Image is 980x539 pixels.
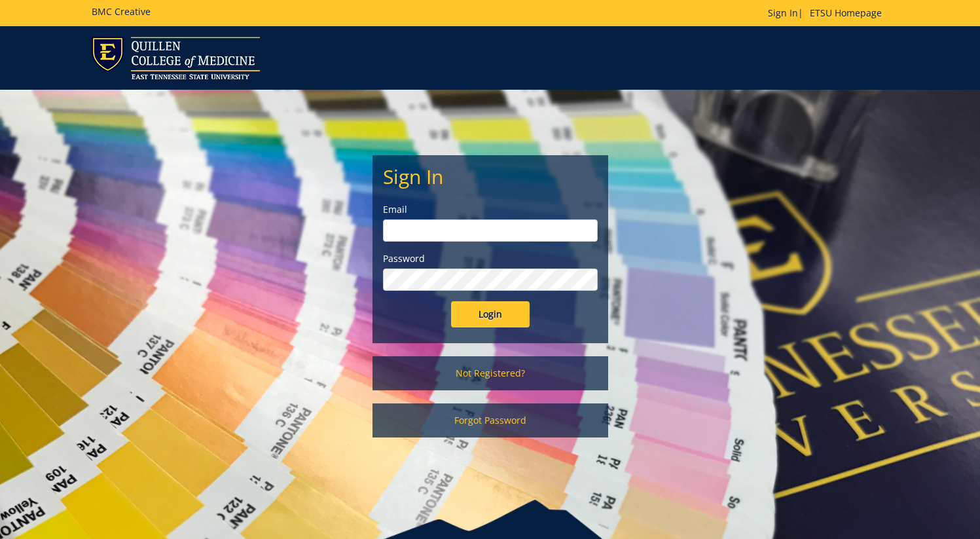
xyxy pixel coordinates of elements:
h2: Sign In [383,166,598,187]
img: ETSU logo [92,37,260,79]
label: Email [383,203,598,216]
p: | [768,7,888,20]
a: Not Registered? [372,356,608,390]
a: ETSU Homepage [803,7,888,19]
input: Login [451,301,530,327]
label: Password [383,252,598,265]
h5: BMC Creative [92,7,151,16]
a: Forgot Password [372,403,608,437]
a: Sign In [768,7,798,19]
